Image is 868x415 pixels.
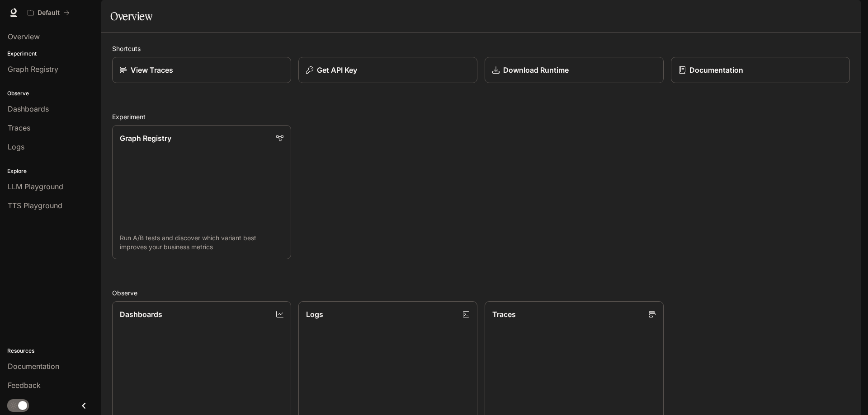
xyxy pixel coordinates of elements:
[112,112,850,121] h2: Experiment
[120,309,162,320] p: Dashboards
[112,288,850,298] h2: Observe
[38,9,60,17] p: Default
[298,57,477,83] button: Get API Key
[112,44,850,53] h2: Shortcuts
[110,7,152,25] h1: Overview
[689,65,743,75] p: Documentation
[120,233,283,252] p: Run A/B tests and discover which variant best improves your business metrics
[492,309,516,320] p: Traces
[112,125,291,259] a: Graph RegistryRun A/B tests and discover which variant best improves your business metrics
[24,4,74,22] button: All workspaces
[485,57,664,83] a: Download Runtime
[131,65,173,75] p: View Traces
[112,57,291,83] a: View Traces
[317,65,357,75] p: Get API Key
[306,309,323,320] p: Logs
[503,65,569,75] p: Download Runtime
[120,133,171,144] p: Graph Registry
[671,57,850,83] a: Documentation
